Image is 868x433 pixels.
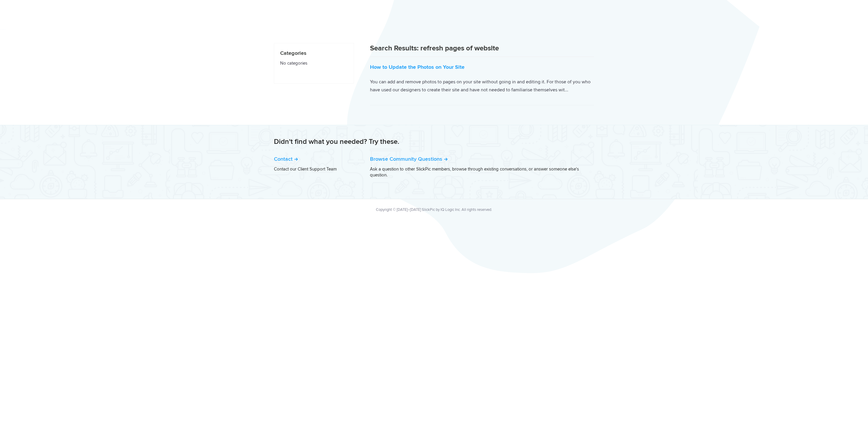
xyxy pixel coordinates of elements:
[571,184,594,187] a: [PERSON_NAME]
[274,137,594,147] h2: Didn't find what you needed? Try these.
[280,49,348,57] h4: Categories
[370,156,448,162] a: Browse Community Questions
[274,207,594,213] div: Copyright © [DATE]–[DATE] SlickPic by IQ Logic Inc. All rights reserved.
[370,78,594,94] p: You can add and remove photos to pages on your site without going in and editing it. For those of...
[280,57,348,69] li: No categories
[370,166,594,178] p: Ask a question to other SlickPic members, browse through existing conversations, or answer someon...
[370,64,465,70] a: How to Update the Photos on Your Site
[274,166,337,172] a: Contact our Client Support Team
[370,43,594,57] h1: Search Results: refresh pages of website
[274,156,298,162] a: Contact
